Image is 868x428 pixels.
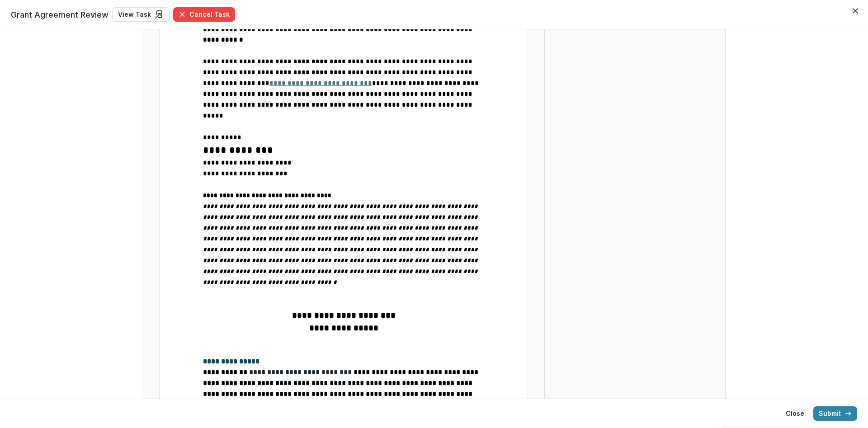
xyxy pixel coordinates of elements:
[780,406,810,421] button: Close
[112,7,170,22] a: View Task
[848,4,863,18] button: Close
[11,9,108,21] span: Grant Agreement Review
[173,7,235,22] button: Cancel Task
[813,406,857,421] button: Submit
